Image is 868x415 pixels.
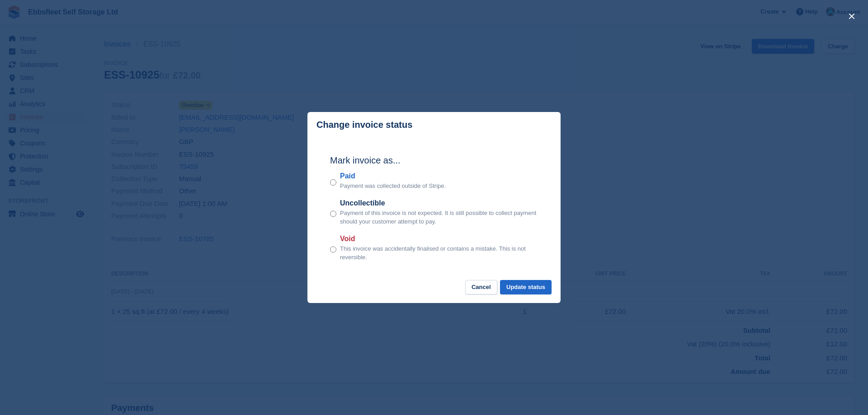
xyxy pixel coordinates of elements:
[340,182,446,191] p: Payment was collected outside of Stripe.
[340,209,538,226] p: Payment of this invoice is not expected. It is still possible to collect payment should your cust...
[500,280,552,295] button: Update status
[465,280,497,295] button: Cancel
[844,9,859,23] button: close
[340,171,446,182] label: Paid
[316,120,412,130] p: Change invoice status
[340,233,538,244] label: Void
[330,154,538,167] h2: Mark invoice as...
[340,244,538,262] p: This invoice was accidentally finalised or contains a mistake. This is not reversible.
[340,198,538,209] label: Uncollectible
